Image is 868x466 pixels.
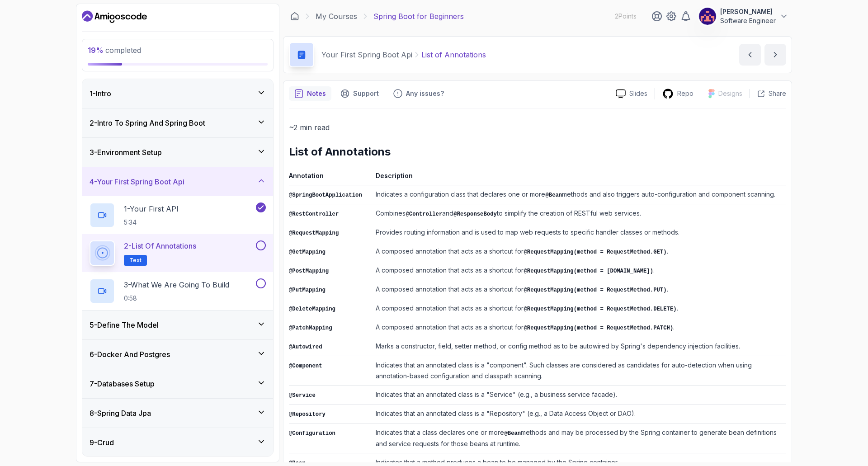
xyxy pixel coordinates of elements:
[289,392,316,399] code: @Service
[88,46,104,55] span: 19 %
[316,11,357,22] a: My Courses
[90,202,266,228] button: 1-Your First API5:34
[769,89,786,98] p: Share
[353,89,379,98] p: Support
[524,306,676,312] code: @RequestMapping(method = RequestMethod.DELETE)
[453,211,497,217] code: @ResponseBody
[90,278,266,304] button: 3-What We Are Going To Build0:58
[124,218,179,227] p: 5:34
[289,192,362,198] code: @SpringBootApplication
[289,86,331,101] button: notes button
[698,7,788,25] button: user profile image[PERSON_NAME]Software Engineer
[90,437,114,448] h3: 9 - Crud
[372,185,786,204] td: Indicates a configuration class that declares one or more methods and also triggers auto-configur...
[289,170,372,185] th: Annotation
[372,318,786,337] td: A composed annotation that acts as a shortcut for .
[129,257,142,264] span: Text
[739,44,761,66] button: previous content
[524,268,653,274] code: @RequestMapping(method = [DOMAIN_NAME])
[90,176,184,187] h3: 4 - Your First Spring Boot Api
[629,89,647,98] p: Slides
[718,89,742,98] p: Designs
[82,340,273,369] button: 6-Docker And Postgres
[289,268,329,274] code: @PostMapping
[90,240,266,266] button: 2-List of AnnotationsText
[406,89,444,98] p: Any issues?
[289,411,325,418] code: @Repository
[90,147,162,158] h3: 3 - Environment Setup
[372,242,786,261] td: A composed annotation that acts as a shortcut for .
[677,89,693,98] p: Repo
[90,118,205,128] h3: 2 - Intro To Spring And Spring Boot
[289,211,339,217] code: @RestController
[321,49,412,60] p: Your First Spring Boot Api
[82,399,273,428] button: 8-Spring Data Jpa
[289,230,339,236] code: @RequestMapping
[372,337,786,356] td: Marks a constructor, field, setter method, or config method as to be autowired by Spring's depend...
[307,89,326,98] p: Notes
[82,311,273,339] button: 5-Define The Model
[90,408,151,419] h3: 8 - Spring Data Jpa
[289,121,786,134] p: ~2 min read
[655,88,701,99] a: Repo
[88,46,141,55] span: completed
[82,9,147,24] a: Dashboard
[90,88,111,99] h3: 1 - Intro
[289,325,332,331] code: @PatchMapping
[372,170,786,185] th: Description
[372,405,786,424] td: Indicates that an annotated class is a "Repository" (e.g., a Data Access Object or DAO).
[720,7,776,16] p: [PERSON_NAME]
[720,16,776,25] p: Software Engineer
[609,89,655,99] a: Slides
[372,356,786,386] td: Indicates that an annotated class is a "component". Such classes are considered as candidates for...
[289,287,325,293] code: @PutMapping
[388,86,449,101] button: Feedback button
[289,344,322,350] code: @Autowired
[289,306,335,312] code: @DeleteMapping
[82,108,273,137] button: 2-Intro To Spring And Spring Boot
[524,249,666,255] code: @RequestMapping(method = RequestMethod.GET)
[82,167,273,196] button: 4-Your First Spring Boot Api
[504,430,521,437] code: @Bean
[615,12,637,21] p: 2 Points
[372,223,786,242] td: Provides routing information and is used to map web requests to specific handler classes or methods.
[124,279,229,290] p: 3 - What We Are Going To Build
[124,294,229,303] p: 0:58
[373,11,464,22] p: Spring Boot for Beginners
[289,363,322,369] code: @Component
[406,211,442,217] code: @Controller
[90,349,170,360] h3: 6 - Docker And Postgres
[524,325,673,331] code: @RequestMapping(method = RequestMethod.PATCH)
[289,145,786,159] h2: List of Annotations
[82,428,273,457] button: 9-Crud
[812,410,868,452] iframe: chat widget
[545,192,562,198] code: @Bean
[372,386,786,405] td: Indicates that an annotated class is a "Service" (e.g., a business service facade).
[90,378,155,389] h3: 7 - Databases Setup
[335,86,384,101] button: Support button
[124,240,196,251] p: 2 - List of Annotations
[372,424,786,453] td: Indicates that a class declares one or more methods and may be processed by the Spring container ...
[90,320,159,330] h3: 5 - Define The Model
[82,369,273,398] button: 7-Databases Setup
[372,261,786,280] td: A composed annotation that acts as a shortcut for .
[750,89,786,98] button: Share
[372,280,786,299] td: A composed annotation that acts as a shortcut for .
[372,299,786,318] td: A composed annotation that acts as a shortcut for .
[372,204,786,223] td: Combines and to simplify the creation of RESTful web services.
[421,49,486,60] p: List of Annotations
[290,12,299,21] a: Dashboard
[699,8,716,25] img: user profile image
[82,79,273,108] button: 1-Intro
[524,287,666,293] code: @RequestMapping(method = RequestMethod.PUT)
[82,138,273,167] button: 3-Environment Setup
[764,44,786,66] button: next content
[124,203,179,214] p: 1 - Your First API
[289,249,325,255] code: @GetMapping
[289,430,335,437] code: @Configuration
